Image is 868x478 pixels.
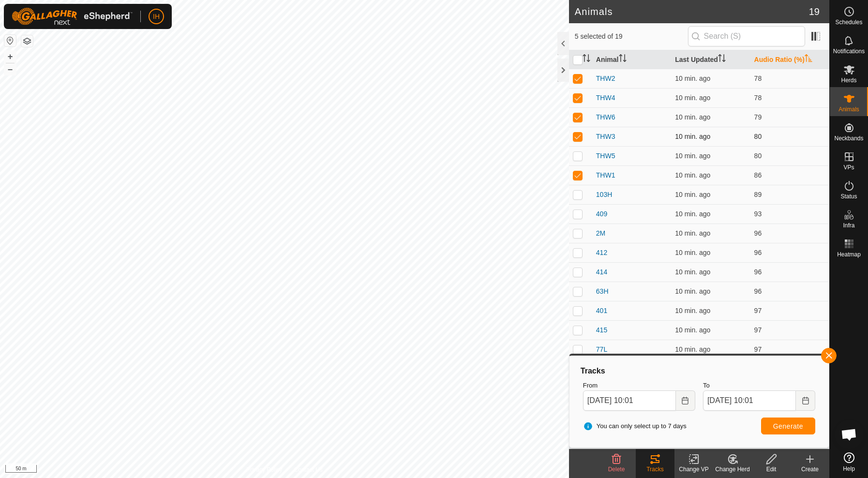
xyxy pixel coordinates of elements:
span: Oct 14, 2025, 9:51 AM [675,133,710,140]
span: Oct 14, 2025, 9:51 AM [675,75,710,82]
span: Status [840,194,857,199]
span: Oct 14, 2025, 9:51 AM [675,229,710,237]
h2: Animals [575,6,809,17]
div: Tracks [579,365,819,377]
span: 409 [596,209,607,219]
span: Oct 14, 2025, 9:51 AM [675,113,710,121]
span: Schedules [835,19,862,25]
p-sorticon: Activate to sort [805,56,812,63]
span: 5 selected of 19 [575,31,688,42]
span: Oct 14, 2025, 9:51 AM [675,210,710,218]
p-sorticon: Activate to sort [583,56,590,63]
th: Last Updated [671,50,750,69]
span: 97 [754,307,762,314]
div: Change Herd [713,465,752,474]
label: From [583,381,695,390]
span: Delete [608,466,625,473]
span: Infra [843,223,854,228]
span: 93 [754,210,762,218]
span: 19 [809,4,820,19]
span: 80 [754,152,762,160]
div: Create [791,465,829,474]
button: – [4,63,16,75]
span: 415 [596,325,607,335]
span: Oct 14, 2025, 9:51 AM [675,307,710,314]
span: Generate [773,422,803,430]
a: Privacy Policy [246,465,283,474]
span: 78 [754,94,762,102]
span: 86 [754,171,762,179]
span: 412 [596,248,607,258]
img: Gallagher Logo [12,8,133,25]
span: THW1 [596,170,615,180]
span: 103H [596,190,612,200]
p-sorticon: Activate to sort [619,56,627,63]
span: 79 [754,113,762,121]
span: IH [153,12,160,22]
p-sorticon: Activate to sort [718,56,726,63]
span: THW2 [596,74,615,84]
span: Oct 14, 2025, 9:51 AM [675,171,710,179]
span: 77L [596,344,607,355]
span: 63H [596,286,609,297]
span: You can only select up to 7 days [583,421,687,431]
th: Audio Ratio (%) [750,50,829,69]
div: Open chat [835,420,864,449]
span: Oct 14, 2025, 9:52 AM [675,249,710,256]
span: Heatmap [837,252,861,257]
div: Tracks [636,465,674,474]
span: 80 [754,133,762,140]
label: To [703,381,815,390]
span: Oct 14, 2025, 9:51 AM [675,287,710,295]
th: Animal [592,50,671,69]
span: Oct 14, 2025, 9:51 AM [675,94,710,102]
span: Animals [838,106,859,112]
span: 96 [754,287,762,295]
span: 401 [596,306,607,316]
span: VPs [843,164,854,170]
button: + [4,51,16,62]
button: Reset Map [4,35,16,46]
button: Choose Date [796,390,815,411]
a: Help [830,448,868,476]
span: Oct 14, 2025, 9:51 AM [675,268,710,276]
span: 97 [754,326,762,334]
span: THW5 [596,151,615,161]
span: Help [843,466,855,472]
span: Oct 14, 2025, 9:51 AM [675,326,710,334]
span: 414 [596,267,607,277]
span: 97 [754,345,762,353]
button: Map Layers [21,35,33,47]
div: Edit [752,465,791,474]
span: Neckbands [834,135,863,141]
span: 89 [754,191,762,198]
a: Contact Us [294,465,323,474]
span: THW3 [596,132,615,142]
div: Change VP [674,465,713,474]
span: Herds [841,77,856,83]
span: THW4 [596,93,615,103]
button: Choose Date [676,390,695,411]
span: 96 [754,229,762,237]
span: Oct 14, 2025, 9:51 AM [675,191,710,198]
span: 78 [754,75,762,82]
span: Notifications [833,48,865,54]
span: 96 [754,268,762,276]
span: Oct 14, 2025, 9:52 AM [675,152,710,160]
span: Oct 14, 2025, 9:52 AM [675,345,710,353]
input: Search (S) [688,26,805,46]
span: 2M [596,228,605,239]
span: 96 [754,249,762,256]
button: Generate [761,418,815,434]
span: THW6 [596,112,615,122]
